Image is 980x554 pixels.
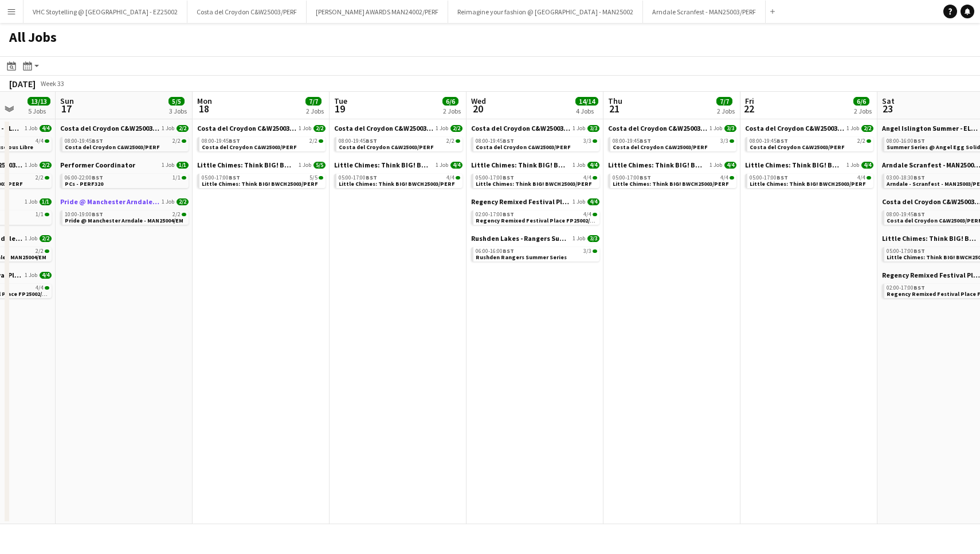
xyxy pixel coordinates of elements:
a: Little Chimes: Think BIG! BWCH25003/PERF1 Job4/4 [745,161,873,169]
span: PCs - PERF320 [65,180,103,188]
a: 05:00-17:00BST5/5Little Chimes: Think BIG! BWCH25003/PERF [202,174,323,187]
span: 1/1 [173,175,181,181]
span: 5/5 [313,162,326,169]
span: 7/7 [305,97,322,106]
span: Little Chimes: Think BIG! BWCH25003/PERF [202,180,318,188]
span: Regency Remixed Festival Place FP25002/PERF [471,197,570,206]
span: 1 Job [25,162,37,169]
span: Little Chimes: Think BIG! BWCH25003/PERF [471,161,570,169]
span: 2/2 [45,249,49,253]
span: Costa del Croydon C&W25003/PERF [334,124,433,132]
span: 06:00-16:00 [476,248,514,254]
span: 10:00-19:00 [65,212,103,217]
span: 1 Job [299,125,311,132]
span: 5/5 [168,97,185,106]
span: 17 [58,102,74,115]
span: 4/4 [867,176,871,180]
div: Performer Coordinator1 Job1/106:00-22:00BST1/1PCs - PERF320 [60,161,189,197]
span: 20 [469,102,486,115]
div: Little Chimes: Think BIG! BWCH25003/PERF1 Job4/405:00-17:00BST4/4Little Chimes: Think BIG! BWCH25... [334,161,462,190]
span: 05:00-17:00 [476,175,514,181]
span: 3/3 [593,249,597,253]
span: 4/4 [583,175,591,181]
div: [DATE] [9,78,36,89]
span: 2/2 [861,125,873,132]
span: BST [229,174,240,181]
span: 2/2 [36,175,44,181]
span: 2/2 [313,125,326,132]
span: 1/1 [45,213,49,216]
span: 1 Job [573,198,585,205]
a: Costa del Croydon C&W25003/PERF1 Job2/2 [60,124,189,132]
span: 08:00-19:45 [887,212,925,217]
span: 3/3 [583,248,591,254]
span: 1/1 [182,176,186,180]
a: Pride @ Manchester Arndale - MAN250041 Job2/2 [60,197,189,206]
span: Little Chimes: Think BIG! BWCH25003/PERF [750,180,866,188]
span: BST [914,247,925,255]
span: Little Chimes: Think BIG! BWCH25003/PERF [339,180,455,188]
span: Costa del Croydon C&W25003/PERF [202,143,297,151]
a: 05:00-17:00BST4/4Little Chimes: Think BIG! BWCH25003/PERF [750,174,871,187]
a: 08:00-19:45BST3/3Costa del Croydon C&W25003/PERF [476,137,597,150]
span: Costa del Croydon C&W25003/PERF [750,143,845,151]
span: 05:00-17:00 [202,175,240,181]
a: Little Chimes: Think BIG! BWCH25003/PERF1 Job4/4 [471,161,599,169]
span: 1 Job [846,162,859,169]
a: Little Chimes: Think BIG! BWCH25003/PERF1 Job5/5 [197,161,326,169]
span: 7/7 [716,97,732,106]
span: 05:00-17:00 [613,175,651,181]
span: 23 [880,102,895,115]
a: Little Chimes: Think BIG! BWCH25003/PERF1 Job4/4 [608,161,736,169]
span: 2/2 [857,138,865,144]
span: 3/3 [730,139,734,143]
span: 4/4 [456,176,460,180]
span: 1/1 [40,198,52,205]
span: 4/4 [857,175,865,181]
span: 08:00-19:45 [202,138,240,144]
span: 1/1 [177,162,189,169]
span: BST [366,137,377,145]
span: 08:00-16:00 [887,138,925,144]
a: Costa del Croydon C&W25003/PERF1 Job2/2 [334,124,462,132]
span: BST [92,174,103,181]
span: 4/4 [730,176,734,180]
div: 4 Jobs [576,107,598,115]
span: 3/3 [587,235,599,242]
a: Performer Coordinator1 Job1/1 [60,161,189,169]
span: Pride @ Manchester Arndale - MAN25004/EM [65,217,183,224]
span: 1 Job [162,162,174,169]
span: BST [640,174,651,181]
span: 19 [332,102,347,115]
span: Costa del Croydon C&W25003/PERF [339,143,434,151]
div: Costa del Croydon C&W25003/PERF1 Job2/208:00-19:45BST2/2Costa del Croydon C&W25003/PERF [334,124,462,161]
span: 2/2 [36,248,44,254]
span: BST [229,137,240,145]
a: 02:00-17:00BST4/4Regency Remixed Festival Place FP25002/PERF [476,210,597,224]
div: Costa del Croydon C&W25003/PERF1 Job2/208:00-19:45BST2/2Costa del Croydon C&W25003/PERF [745,124,873,161]
span: 4/4 [583,212,591,217]
span: 4/4 [45,286,49,290]
span: 3/3 [720,138,728,144]
span: Little Chimes: Think BIG! BWCH25003/PERF [613,180,729,188]
span: 1 Job [436,125,448,132]
span: 4/4 [861,162,873,169]
span: Costa del Croydon C&W25003/PERF [613,143,708,151]
a: Costa del Croydon C&W25003/PERF1 Job2/2 [197,124,326,132]
span: Costa del Croydon C&W25003/PERF [471,124,570,132]
div: 2 Jobs [854,107,872,115]
span: 1/1 [36,212,44,217]
span: Costa del Croydon C&W25003/PERF [476,143,571,151]
span: 4/4 [36,285,44,291]
span: BST [503,247,514,255]
span: 08:00-19:45 [65,138,103,144]
div: 5 Jobs [28,107,50,115]
span: 1 Job [25,272,37,279]
span: 05:00-17:00 [887,248,925,254]
span: 02:00-17:00 [887,285,925,291]
span: BST [366,174,377,181]
span: 2/2 [867,139,871,143]
span: Week 33 [38,79,66,88]
span: Thu [608,96,622,106]
span: Little Chimes: Think BIG! BWCH25003/PERF [745,161,844,169]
